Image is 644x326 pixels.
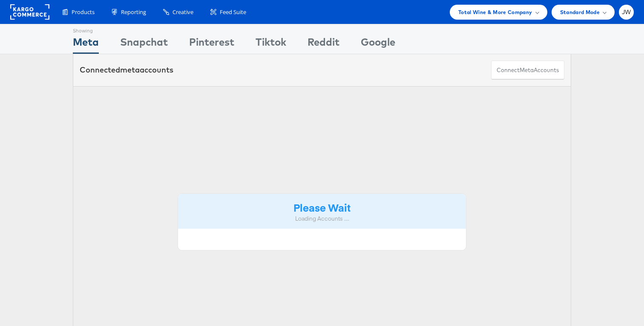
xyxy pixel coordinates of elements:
[121,8,146,16] span: Reporting
[73,24,99,35] div: Showing
[120,65,140,75] span: meta
[256,35,286,54] div: Tiktok
[308,35,339,54] div: Reddit
[622,9,631,15] span: JW
[189,35,234,54] div: Pinterest
[120,35,168,54] div: Snapchat
[458,8,532,17] span: Total Wine & More Company
[560,8,600,17] span: Standard Mode
[491,61,564,80] button: ConnectmetaAccounts
[220,8,246,16] span: Feed Suite
[361,35,395,54] div: Google
[520,66,534,74] span: meta
[73,35,99,54] div: Meta
[72,8,95,16] span: Products
[184,215,460,223] div: Loading Accounts ....
[293,200,351,214] strong: Please Wait
[172,8,193,16] span: Creative
[80,64,173,76] div: Connected accounts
